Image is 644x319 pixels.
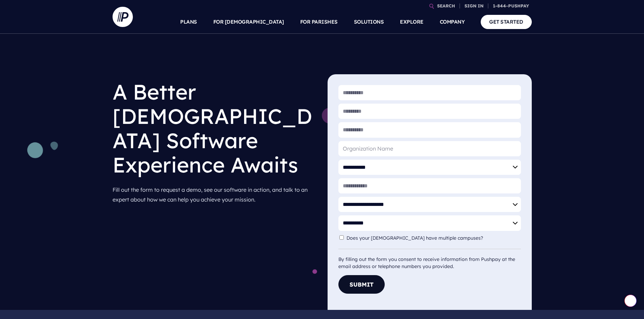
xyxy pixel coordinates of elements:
[481,15,532,29] a: GET STARTED
[354,10,384,34] a: SOLUTIONS
[338,141,521,156] input: Organization Name
[113,182,317,207] p: Fill out the form to request a demo, see our software in action, and talk to an expert about how ...
[400,10,424,34] a: EXPLORE
[338,249,521,270] div: By filling out the form you consent to receive information from Pushpay at the email address or t...
[300,10,338,34] a: FOR PARISHES
[440,10,465,34] a: COMPANY
[213,10,284,34] a: FOR [DEMOGRAPHIC_DATA]
[338,275,385,294] button: Submit
[113,74,317,182] h1: A Better [DEMOGRAPHIC_DATA] Software Experience Awaits
[347,235,486,241] label: Does your [DEMOGRAPHIC_DATA] have multiple campuses?
[180,10,197,34] a: PLANS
